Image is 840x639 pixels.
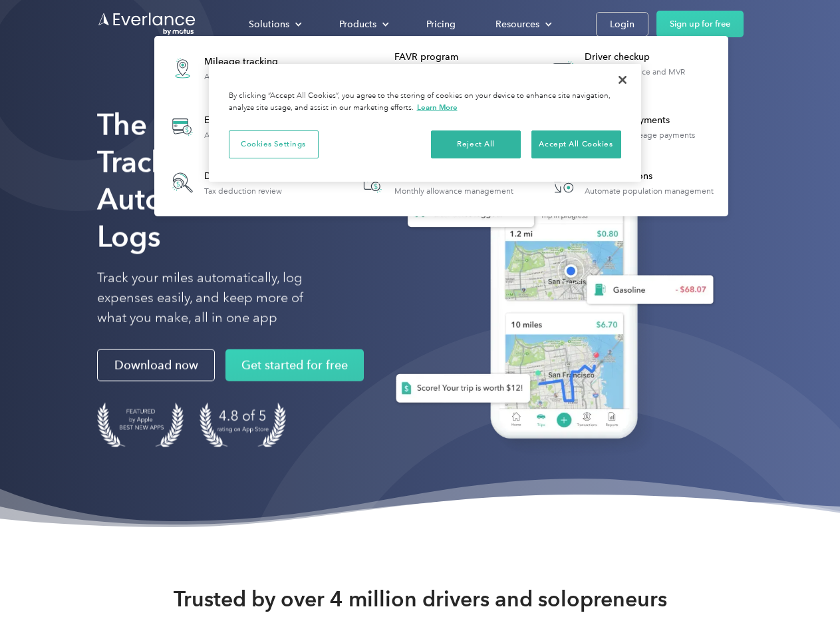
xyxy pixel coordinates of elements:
div: Solutions [235,13,313,36]
a: Accountable planMonthly allowance management [351,161,520,204]
nav: Products [154,36,728,216]
button: Cookies Settings [229,130,319,158]
div: License, insurance and MVR verification [585,67,721,86]
div: Privacy [209,64,641,182]
div: Automate population management [585,186,714,196]
div: Mileage tracking [204,55,291,69]
div: Solutions [249,16,289,33]
a: HR IntegrationsAutomate population management [541,161,720,204]
a: Download now [97,349,215,381]
button: Accept All Cookies [531,130,621,158]
img: 4.9 out of 5 stars on the app store [200,403,286,447]
div: HR Integrations [585,170,714,183]
a: FAVR programFixed & Variable Rate reimbursement design & management [351,44,531,93]
div: Products [326,13,400,36]
div: FAVR program [394,51,531,64]
button: Reject All [431,130,521,158]
a: More information about your privacy, opens in a new tab [417,103,458,112]
div: Automatic mileage logs [204,72,291,81]
div: Resources [495,16,539,33]
div: Cookie banner [209,64,641,182]
div: Products [339,16,376,33]
button: Close [608,65,637,95]
div: Expense tracking [204,114,300,127]
a: Go to homepage [97,11,197,37]
a: Mileage trackingAutomatic mileage logs [161,44,297,93]
a: Sign up for free [656,11,744,37]
img: Everlance, mileage tracker app, expense tracking app [374,126,724,459]
div: Login [610,16,634,33]
div: Resources [482,13,563,36]
img: Badge for Featured by Apple Best New Apps [97,403,184,447]
div: Pricing [426,16,456,33]
div: Automatic transaction logs [204,130,300,140]
a: Pricing [413,13,469,36]
div: Driver checkup [585,51,721,64]
div: Tax deduction review [204,186,282,196]
p: Track your miles automatically, log expenses easily, and keep more of what you make, all in one app [97,268,335,328]
div: By clicking “Accept All Cookies”, you agree to the storing of cookies on your device to enhance s... [229,91,621,114]
a: Expense trackingAutomatic transaction logs [161,103,307,151]
a: Get started for free [225,349,364,381]
a: Deduction finderTax deduction review [161,161,289,204]
div: Deduction finder [204,170,282,183]
a: Driver checkupLicense, insurance and MVR verification [541,44,722,93]
strong: Trusted by over 4 million drivers and solopreneurs [174,586,667,612]
a: Login [596,12,648,37]
div: Monthly allowance management [394,186,513,196]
